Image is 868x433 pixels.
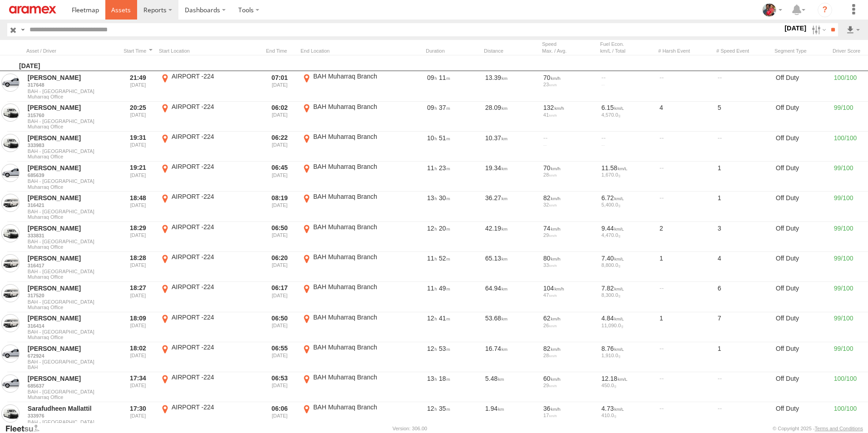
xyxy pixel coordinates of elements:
[19,23,26,36] label: Search Query
[313,192,399,201] div: BAH Muharraq Branch
[1,194,20,212] a: View Asset in Asset Management
[759,3,785,17] div: Moncy Varghese
[28,154,116,159] span: Filter Results to this Group
[172,162,257,171] div: AIRPORT -224
[602,353,653,358] div: 1,910.0
[262,223,297,251] div: Exited after selected date range
[818,3,832,17] i: ?
[439,74,450,81] span: 11
[439,134,450,142] span: 51
[484,133,538,161] div: 10.37
[301,313,400,341] label: Click to View Event Location
[121,223,155,251] div: Entered prior to selected date range
[543,194,595,202] div: 82
[28,112,116,118] a: 315760
[815,426,863,431] a: Terms and Conditions
[543,112,595,118] div: 41
[28,305,116,310] span: Filter Results to this Group
[602,374,653,383] div: 12.18
[427,104,437,111] span: 09
[543,232,595,238] div: 29
[774,133,829,161] div: Off Duty
[484,343,538,371] div: 16.74
[1,374,20,393] a: View Asset in Asset Management
[28,323,116,329] a: 316414
[28,254,116,262] a: [PERSON_NAME]
[427,255,437,262] span: 11
[172,103,257,111] div: AIRPORT -224
[602,284,653,292] div: 7.82
[543,353,595,358] div: 28
[159,283,259,311] label: Click to View Event Location
[28,224,116,232] a: [PERSON_NAME]
[1,74,20,92] a: View Asset in Asset Management
[543,82,595,87] div: 23
[543,164,595,172] div: 70
[484,403,538,431] div: 1.94
[543,202,595,207] div: 32
[172,373,257,381] div: AIRPORT -224
[28,103,116,112] a: [PERSON_NAME]
[172,133,257,141] div: AIRPORT -224
[716,192,771,221] div: 1
[313,162,399,171] div: BAH Muharraq Branch
[28,134,116,142] a: [PERSON_NAME]
[301,223,400,251] label: Click to View Event Location
[159,373,259,401] label: Click to View Event Location
[658,223,713,251] div: 2
[602,404,653,413] div: 4.73
[313,72,399,80] div: BAH Muharraq Branch
[262,313,297,341] div: Exited after selected date range
[716,313,771,341] div: 7
[28,82,116,88] a: 317648
[602,413,653,418] div: 410.0
[172,72,257,80] div: AIRPORT -224
[159,343,259,371] label: Click to View Event Location
[1,314,20,332] a: View Asset in Asset Management
[543,262,595,268] div: 33
[774,373,829,401] div: Off Duty
[602,262,653,268] div: 8,800.0
[121,192,155,221] div: Entered prior to selected date range
[159,162,259,191] label: Click to View Event Location
[262,162,297,191] div: Exited after selected date range
[28,374,116,383] a: [PERSON_NAME]
[427,134,437,142] span: 10
[313,283,399,291] div: BAH Muharraq Branch
[484,373,538,401] div: 5.48
[301,103,400,131] label: Click to View Event Location
[28,202,116,208] a: 316421
[313,133,399,141] div: BAH Muharraq Branch
[439,255,450,262] span: 52
[602,202,653,207] div: 5,400.0
[28,314,116,322] a: [PERSON_NAME]
[484,192,538,221] div: 36.27
[28,184,116,190] span: Filter Results to this Group
[427,164,437,172] span: 11
[774,253,829,281] div: Off Duty
[658,253,713,281] div: 1
[845,23,861,36] label: Export results as...
[602,323,653,328] div: 11,090.0
[262,48,297,54] div: Click to Sort
[28,274,116,280] span: Filter Results to this Group
[172,253,257,261] div: AIRPORT -224
[313,343,399,351] div: BAH Muharraq Branch
[783,23,808,33] label: [DATE]
[543,404,595,413] div: 36
[427,74,437,81] span: 09
[427,285,437,292] span: 11
[313,103,399,111] div: BAH Muharraq Branch
[427,405,437,412] span: 12
[301,133,400,161] label: Click to View Event Location
[28,239,116,244] span: BAH - [GEOGRAPHIC_DATA]
[262,283,297,311] div: Exited after selected date range
[28,148,116,154] span: BAH - [GEOGRAPHIC_DATA]
[484,283,538,311] div: 64.94
[543,172,595,177] div: 28
[439,285,450,292] span: 49
[543,413,595,418] div: 17
[716,343,771,371] div: 1
[313,403,399,411] div: BAH Muharraq Branch
[1,344,20,363] a: View Asset in Asset Management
